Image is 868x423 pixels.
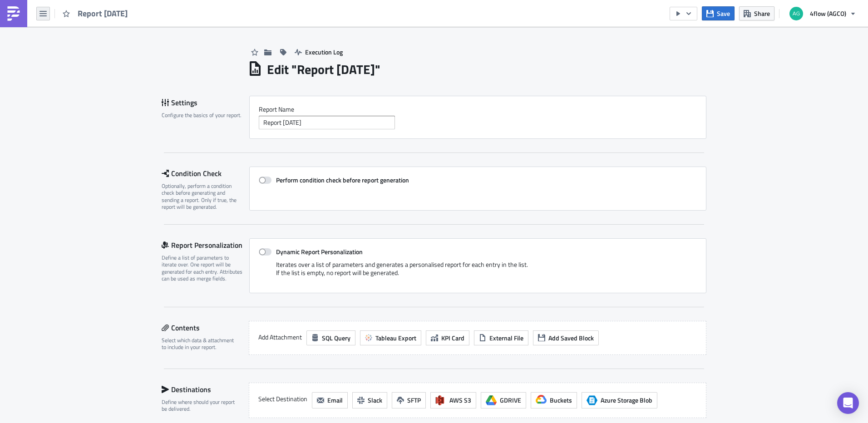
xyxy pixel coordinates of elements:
img: PushMetrics [6,6,21,21]
button: SQL Query [306,330,355,345]
div: Contents [162,321,238,334]
span: External File [489,333,523,343]
h1: Edit " Report [DATE] " [267,61,380,78]
span: SQL Query [322,333,350,343]
button: Execution Log [290,45,347,59]
div: Define where should your report be delivered. [162,398,238,413]
span: Slack [368,395,382,405]
span: Add Saved Block [548,333,594,343]
div: Iterates over a list of parameters and generates a personalised report for each entry in the list... [259,261,697,284]
label: Report Nam﻿e [259,105,697,113]
img: Avatar [789,6,804,21]
div: Report Personalization [162,238,249,252]
button: SFTP [392,392,426,408]
span: Email [327,395,343,405]
div: Destinations [162,383,238,396]
div: Optionally, perform a condition check before generating and sending a report. Only if true, the r... [162,182,243,211]
span: Share [754,9,770,18]
button: KPI Card [426,330,469,345]
button: GDRIVE [481,392,526,408]
button: Add Saved Block [533,330,599,345]
button: Buckets [531,392,577,408]
button: Tableau Export [360,330,421,345]
span: SFTP [407,395,421,405]
div: Open Intercom Messenger [837,392,859,414]
button: Azure Storage BlobAzure Storage Blob [582,392,657,408]
span: 4flow (AGCO) [810,9,846,18]
span: Save [717,9,730,18]
span: Execution Log [305,47,343,57]
div: Select which data & attachment to include in your report. [162,337,238,351]
span: AWS S3 [449,395,471,405]
button: Email [312,392,348,408]
span: Tableau Export [375,333,416,343]
button: Save [702,6,735,20]
div: Define a list of parameters to iterate over. One report will be generated for each entry. Attribu... [162,254,243,282]
span: Azure Storage Blob [601,395,652,405]
div: Settings [162,96,249,109]
button: Share [739,6,774,20]
div: Configure the basics of your report. [162,112,243,118]
span: Azure Storage Blob [587,395,597,406]
span: GDRIVE [500,395,521,405]
strong: Perform condition check before report generation [276,175,409,185]
button: AWS S3 [430,392,476,408]
button: 4flow (AGCO) [784,4,861,24]
div: Condition Check [162,167,249,180]
label: Add Attachment [258,330,302,344]
span: Report [DATE] [78,8,128,19]
strong: Dynamic Report Personalization [276,247,363,256]
span: Buckets [550,395,572,405]
button: Slack [352,392,387,408]
button: External File [474,330,528,345]
span: KPI Card [441,333,464,343]
label: Select Destination [258,392,307,406]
